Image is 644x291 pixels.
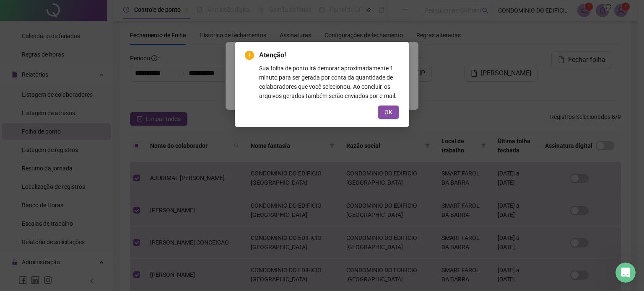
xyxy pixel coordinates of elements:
[615,263,636,283] iframe: Intercom live chat
[384,108,392,117] span: OK
[378,106,399,119] button: OK
[245,51,254,60] span: exclamation-circle
[259,64,399,100] div: Sua folha de ponto irá demorar aproximadamente 1 minuto para ser gerada por conta da quantidade d...
[259,50,399,60] span: Atenção!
